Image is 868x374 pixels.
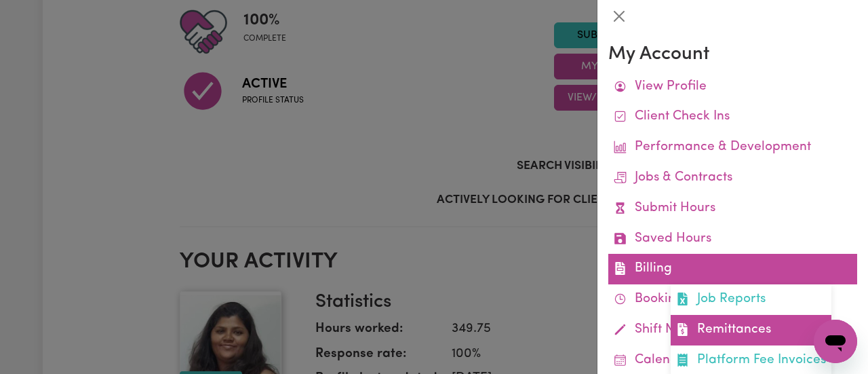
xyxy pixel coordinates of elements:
a: Bookings [608,284,857,315]
a: Saved Hours [608,224,857,255]
a: Performance & Development [608,132,857,163]
h3: My Account [608,43,857,67]
a: Shift Notes [608,315,857,345]
a: Submit Hours [608,193,857,224]
a: Client Check Ins [608,102,857,132]
a: Job Reports [671,284,831,315]
a: Remittances [671,315,831,345]
iframe: Button to launch messaging window, conversation in progress [814,320,857,363]
button: Close [608,5,630,27]
a: Jobs & Contracts [608,163,857,193]
a: BillingJob ReportsRemittancesPlatform Fee Invoices [608,254,857,284]
a: View Profile [608,72,857,102]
